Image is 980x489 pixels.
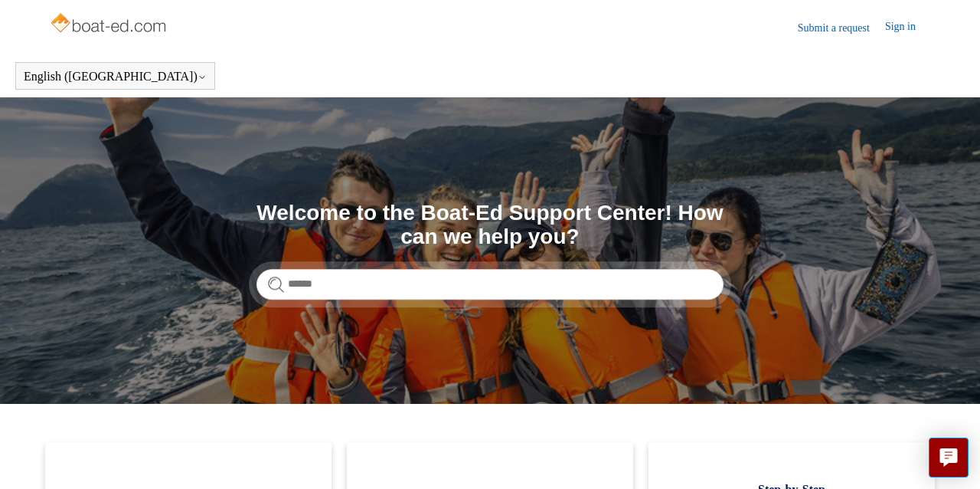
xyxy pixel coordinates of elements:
button: English ([GEOGRAPHIC_DATA]) [24,70,207,84]
input: Search [256,269,724,300]
button: Live chat [929,438,969,478]
a: Submit a request [798,20,885,36]
h1: Welcome to the Boat-Ed Support Center! How can we help you? [256,202,724,249]
img: Boat-Ed Help Center home page [49,9,171,40]
a: Sign in [885,18,931,37]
